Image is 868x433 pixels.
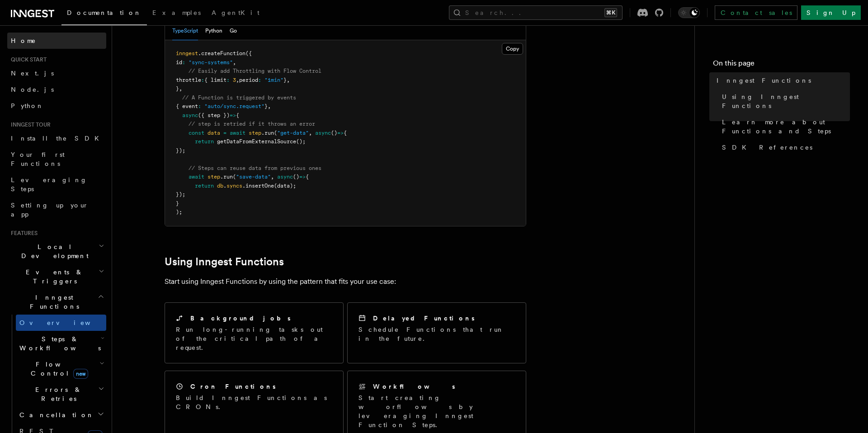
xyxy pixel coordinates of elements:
span: , [179,85,182,92]
button: Toggle dark mode [678,7,700,18]
span: // Easily add Throttling with Flow Control [189,68,321,74]
span: Documentation [67,9,142,16]
span: Errors & Retries [16,385,98,403]
span: AgentKit [212,9,259,16]
span: Steps & Workflows [16,334,101,353]
span: await [230,130,245,136]
span: // Steps can reuse data from previous ones [189,165,321,171]
a: Python [7,98,106,114]
button: Python [205,22,222,40]
span: Inngest Functions [717,76,811,85]
span: : [201,77,204,83]
span: { [236,112,239,118]
span: , [268,103,271,109]
span: . [223,183,226,189]
p: Build Inngest Functions as CRONs. [176,393,332,411]
a: Sign Up [801,5,861,20]
button: Steps & Workflows [16,331,106,356]
span: 3 [233,77,236,83]
button: Search...⌘K [449,5,623,20]
span: Overview [19,319,113,326]
p: Start using Inngest Functions by using the pattern that fits your use case: [165,275,526,288]
a: Examples [147,3,206,24]
span: , [236,77,239,83]
span: async [182,112,198,118]
a: Delayed FunctionsSchedule Functions that run in the future. [347,302,526,363]
button: Go [230,22,237,40]
span: : [226,77,230,83]
h2: Background jobs [190,314,291,323]
span: "save-data" [236,174,271,180]
button: Events & Triggers [7,264,106,289]
p: Start creating worflows by leveraging Inngest Function Steps. [359,393,515,429]
span: return [195,183,214,189]
span: () [293,174,299,180]
span: { event [176,103,198,109]
span: step [249,130,261,136]
h2: Workflows [373,382,455,391]
p: Run long-running tasks out of the critical path of a request. [176,325,332,352]
span: Install the SDK [11,135,104,142]
a: Leveraging Steps [7,172,106,197]
span: Learn more about Functions and Steps [722,118,850,136]
span: new [73,369,88,379]
a: Using Inngest Functions [718,89,850,114]
span: ( [233,174,236,180]
span: { [344,130,347,136]
span: Examples [152,9,201,16]
span: // A Function is triggered by events [182,94,296,101]
span: // step is retried if it throws an error [189,121,315,127]
span: => [299,174,306,180]
a: Using Inngest Functions [165,255,284,268]
span: } [283,77,287,83]
span: ( [274,130,277,136]
a: Home [7,33,106,49]
span: } [176,85,179,92]
span: Cancellation [16,410,94,419]
span: Your first Functions [11,151,65,167]
span: Home [11,36,36,45]
span: .run [220,174,233,180]
span: ({ [245,50,252,56]
a: Your first Functions [7,146,106,172]
a: Inngest Functions [713,72,850,89]
span: = [223,130,226,136]
span: "get-data" [277,130,309,136]
h2: Cron Functions [190,382,276,391]
span: id [176,59,182,66]
h4: On this page [713,58,850,72]
span: : [258,77,261,83]
span: async [277,174,293,180]
a: Background jobsRun long-running tasks out of the critical path of a request. [165,302,344,363]
span: () [331,130,337,136]
button: TypeScript [172,22,198,40]
span: : [198,103,201,109]
span: , [271,174,274,180]
span: return [195,138,214,145]
span: getDataFromExternalSource [217,138,296,145]
span: await [189,174,204,180]
button: Local Development [7,239,106,264]
a: Next.js [7,65,106,81]
span: ({ step }) [198,112,230,118]
button: Flow Controlnew [16,356,106,381]
span: Features [7,230,38,237]
span: Events & Triggers [7,268,99,286]
span: { [306,174,309,180]
span: } [176,200,179,207]
span: : [182,59,185,66]
span: data [208,130,220,136]
span: (data); [274,183,296,189]
span: Inngest Functions [7,293,98,311]
span: .insertOne [242,183,274,189]
span: }); [176,191,185,198]
span: period [239,77,258,83]
span: "sync-systems" [189,59,233,66]
span: .run [261,130,274,136]
span: async [315,130,331,136]
a: Install the SDK [7,130,106,146]
span: Flow Control [16,360,99,378]
button: Errors & Retries [16,381,106,407]
span: => [230,112,236,118]
button: Copy [502,43,523,55]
